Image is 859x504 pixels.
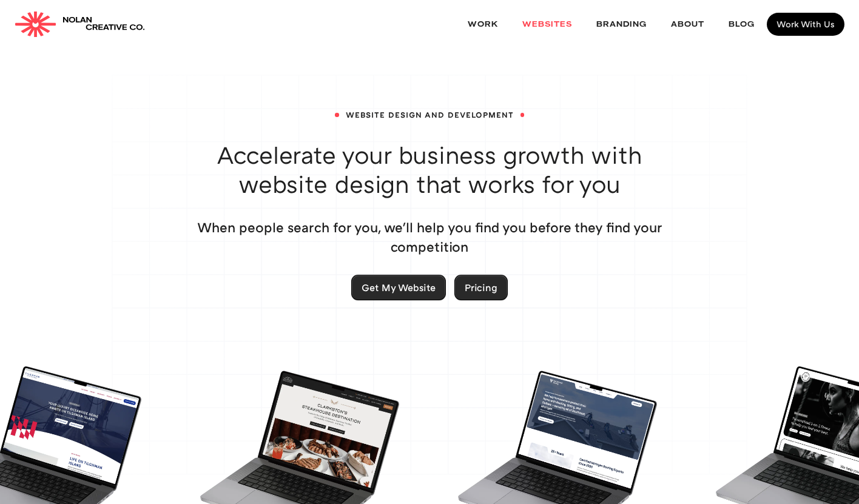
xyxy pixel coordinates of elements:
[187,218,672,256] p: When people search for you, we'll help you find you before they find your competition
[716,8,767,41] a: Blog
[510,8,584,41] a: websites
[659,8,716,41] a: About
[776,20,835,29] div: Work With Us
[112,75,747,475] img: Hero Grid
[456,8,510,41] a: Work
[15,12,56,37] img: Nolan Creative Co.
[346,109,514,121] p: WEBSITE DESIGN AND DEVELOPMENT
[187,140,672,198] h1: Accelerate your business growth with website design that works for you
[455,275,507,300] a: Pricing
[352,275,445,300] a: Get My Website
[767,13,844,36] a: Work With Us
[15,12,145,37] a: home
[584,8,659,41] a: Branding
